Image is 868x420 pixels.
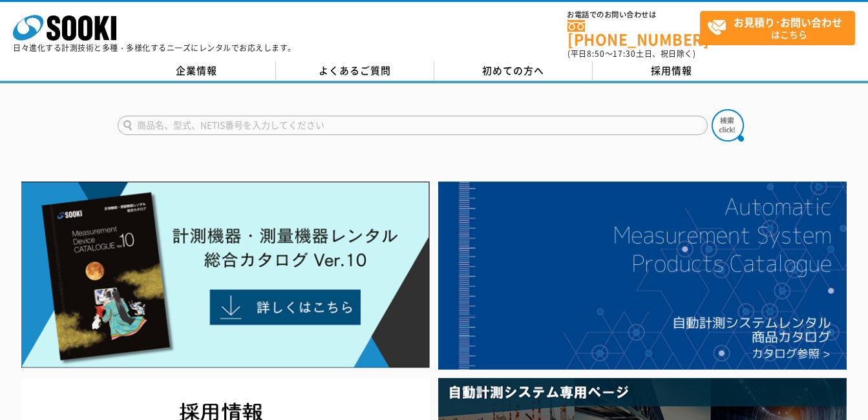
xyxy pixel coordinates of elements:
span: お電話でのお問い合わせは [567,11,700,19]
img: btn_search.png [712,109,744,142]
a: 採用情報 [593,61,751,81]
img: Catalog Ver10 [21,182,430,369]
span: はこちら [707,12,854,44]
p: 日々進化する計測技術と多種・多様化するニーズにレンタルでお応えします。 [13,44,296,52]
span: (平日 ～ 土日、祝日除く) [567,48,695,59]
a: [PHONE_NUMBER] [567,20,700,47]
strong: お見積り･お問い合わせ [734,14,842,30]
span: 初めての方へ [482,63,544,78]
span: 8:50 [587,48,605,59]
a: よくあるご質問 [276,61,434,81]
a: お見積り･お問い合わせはこちら [700,11,855,45]
input: 商品名、型式、NETIS番号を入力してください [118,116,708,135]
img: 自動計測システムカタログ [438,182,847,370]
a: 初めての方へ [434,61,593,81]
a: 企業情報 [118,61,276,81]
span: 17:30 [613,48,636,59]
